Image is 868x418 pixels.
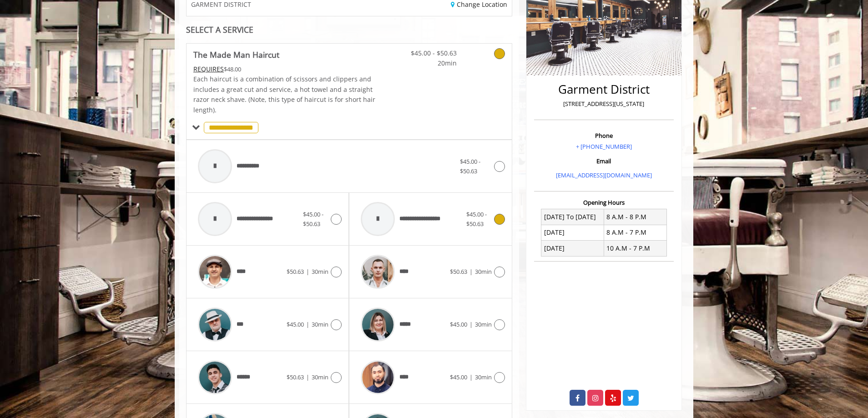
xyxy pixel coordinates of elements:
[604,209,666,225] td: 8 A.M - 8 P.M
[191,1,251,8] span: GARMENT DISTRICT
[403,48,457,58] span: $45.00 - $50.63
[475,373,492,381] span: 30min
[450,320,467,328] span: $45.00
[193,48,279,61] b: The Made Man Haircut
[186,25,512,34] div: SELECT A SERVICE
[306,267,309,276] span: |
[475,267,492,276] span: 30min
[287,267,304,276] span: $50.63
[541,209,604,225] td: [DATE] To [DATE]
[312,320,328,328] span: 30min
[312,373,328,381] span: 30min
[287,373,304,381] span: $50.63
[534,199,674,206] h3: Opening Hours
[556,171,652,179] a: [EMAIL_ADDRESS][DOMAIN_NAME]
[536,132,671,139] h3: Phone
[403,58,457,68] span: 20min
[604,241,666,256] td: 10 A.M - 7 P.M
[306,373,309,381] span: |
[536,158,671,164] h3: Email
[193,65,224,73] span: This service needs some Advance to be paid before we block your appointment
[576,142,632,151] a: + [PHONE_NUMBER]
[466,210,487,228] span: $45.00 - $50.63
[469,320,473,328] span: |
[469,267,473,276] span: |
[469,373,473,381] span: |
[306,320,309,328] span: |
[312,267,328,276] span: 30min
[287,320,304,328] span: $45.00
[541,225,604,240] td: [DATE]
[450,267,467,276] span: $50.63
[536,83,671,96] h2: Garment District
[193,64,376,74] div: $48.00
[536,99,671,109] p: [STREET_ADDRESS][US_STATE]
[475,320,492,328] span: 30min
[193,75,375,114] span: Each haircut is a combination of scissors and clippers and includes a great cut and service, a ho...
[604,225,666,240] td: 8 A.M - 7 P.M
[303,210,323,228] span: $45.00 - $50.63
[450,373,467,381] span: $45.00
[460,157,480,175] span: $45.00 - $50.63
[541,241,604,256] td: [DATE]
